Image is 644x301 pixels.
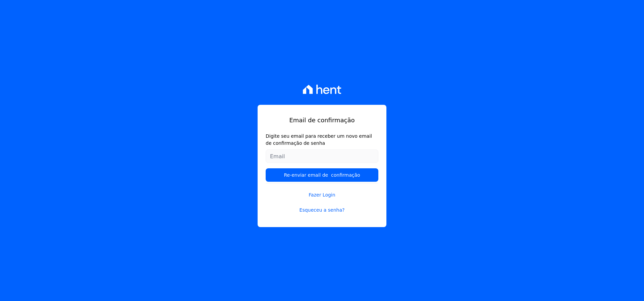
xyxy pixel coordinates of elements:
[266,183,378,199] a: Fazer Login
[266,207,378,214] a: Esqueceu a senha?
[266,168,378,182] input: Re-enviar email de confirmação
[266,149,378,163] input: Email
[266,133,378,147] label: Digite seu email para receber um novo email de confirmação de senha
[266,116,378,125] h1: Email de confirmação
